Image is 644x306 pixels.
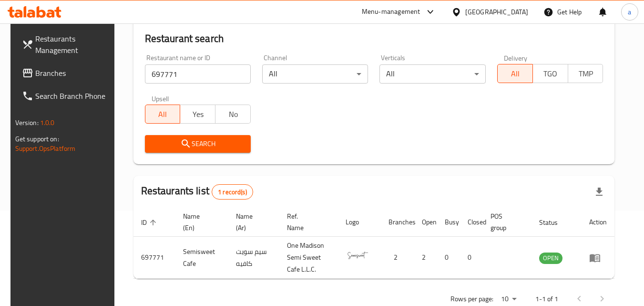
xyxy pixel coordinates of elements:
span: Version: [15,116,39,129]
span: 1.0.0 [40,116,55,129]
th: Closed [460,208,483,237]
div: Export file [588,180,611,203]
div: Menu [589,252,607,264]
button: Yes [180,105,215,124]
button: All [145,105,181,124]
span: 1 record(s) [212,188,253,197]
button: TGO [532,64,568,83]
th: Open [414,208,437,237]
span: Search [153,138,243,150]
div: All [262,64,368,84]
td: 0 [460,237,483,279]
a: Branches [14,62,118,84]
span: Search Branch Phone [35,90,111,102]
span: No [219,107,247,121]
button: All [497,64,533,83]
button: Search [145,135,251,153]
h2: Restaurants list [141,184,253,200]
span: ID [141,217,159,228]
input: Search for restaurant name or ID.. [145,64,251,84]
div: [GEOGRAPHIC_DATA] [465,7,528,17]
label: Delivery [504,54,528,61]
a: Support.OpsPlatform [15,142,76,155]
div: All [379,64,485,84]
span: All [501,67,529,81]
span: Restaurants Management [35,33,111,56]
td: سيم سويت كافيه [228,237,279,279]
p: 1-1 of 1 [535,293,558,305]
span: Branches [35,67,111,79]
div: Total records count [212,184,253,200]
span: OPEN [539,253,562,264]
span: Ref. Name [287,211,327,233]
div: Menu-management [362,6,420,18]
h2: Restaurant search [145,32,603,46]
span: a [628,7,631,17]
a: Search Branch Phone [14,84,118,107]
span: Name (Ar) [236,211,268,233]
th: Branches [381,208,414,237]
th: Busy [437,208,460,237]
p: Rows per page: [450,293,493,305]
span: TGO [537,67,564,81]
span: TMP [572,67,600,81]
td: 2 [414,237,437,279]
td: 2 [381,237,414,279]
td: Semisweet Cafe [175,237,228,279]
div: OPEN [539,253,562,264]
label: Upsell [152,95,169,102]
th: Action [582,208,614,237]
td: 0 [437,237,460,279]
span: Status [539,217,570,228]
img: Semisweet Cafe [346,244,369,268]
span: Get support on: [15,133,59,145]
button: TMP [568,64,603,83]
a: Restaurants Management [14,27,118,62]
span: Yes [184,107,212,121]
span: All [149,107,177,121]
table: enhanced table [133,208,615,279]
th: Logo [338,208,381,237]
span: Name (En) [183,211,217,233]
td: One Madison Semi Sweet Cafe L.L.C. [279,237,338,279]
button: No [215,105,251,124]
span: POS group [491,211,521,233]
td: 697771 [133,237,175,279]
